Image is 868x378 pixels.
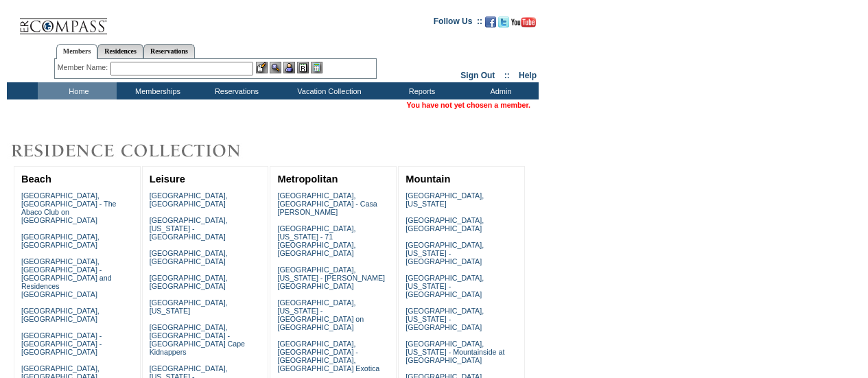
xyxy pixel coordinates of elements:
[485,21,496,29] a: Become our fan on Facebook
[256,62,268,73] img: b_edit.gif
[150,191,228,208] a: [GEOGRAPHIC_DATA], [GEOGRAPHIC_DATA]
[283,62,295,73] img: Impersonate
[38,82,117,99] td: Home
[381,82,460,99] td: Reports
[277,224,355,257] a: [GEOGRAPHIC_DATA], [US_STATE] - 71 [GEOGRAPHIC_DATA], [GEOGRAPHIC_DATA]
[7,137,274,165] img: Destinations by Exclusive Resorts
[21,191,117,224] a: [GEOGRAPHIC_DATA], [GEOGRAPHIC_DATA] - The Abaco Club on [GEOGRAPHIC_DATA]
[460,71,495,80] a: Sign Out
[7,21,18,21] img: i.gif
[21,257,112,298] a: [GEOGRAPHIC_DATA], [GEOGRAPHIC_DATA] - [GEOGRAPHIC_DATA] and Residences [GEOGRAPHIC_DATA]
[498,21,509,29] a: Follow us on Twitter
[498,16,509,27] img: Follow us on Twitter
[150,323,245,356] a: [GEOGRAPHIC_DATA], [GEOGRAPHIC_DATA] - [GEOGRAPHIC_DATA] Cape Kidnappers
[511,21,536,29] a: Subscribe to our YouTube Channel
[21,233,99,249] a: [GEOGRAPHIC_DATA], [GEOGRAPHIC_DATA]
[519,71,537,80] a: Help
[150,174,185,185] a: Leisure
[434,15,482,32] td: Follow Us ::
[21,307,99,323] a: [GEOGRAPHIC_DATA], [GEOGRAPHIC_DATA]
[277,265,385,290] a: [GEOGRAPHIC_DATA], [US_STATE] - [PERSON_NAME][GEOGRAPHIC_DATA]
[311,62,322,73] img: b_calculator.gif
[150,298,228,315] a: [GEOGRAPHIC_DATA], [US_STATE]
[406,191,484,208] a: [GEOGRAPHIC_DATA], [US_STATE]
[406,274,484,298] a: [GEOGRAPHIC_DATA], [US_STATE] - [GEOGRAPHIC_DATA]
[504,71,510,80] span: ::
[511,17,536,27] img: Subscribe to our YouTube Channel
[274,82,381,99] td: Vacation Collection
[277,340,379,373] a: [GEOGRAPHIC_DATA], [GEOGRAPHIC_DATA] - [GEOGRAPHIC_DATA], [GEOGRAPHIC_DATA] Exotica
[297,62,309,73] img: Reservations
[277,191,377,216] a: [GEOGRAPHIC_DATA], [GEOGRAPHIC_DATA] - Casa [PERSON_NAME]
[150,249,228,265] a: [GEOGRAPHIC_DATA], [GEOGRAPHIC_DATA]
[143,44,195,58] a: Reservations
[406,340,504,364] a: [GEOGRAPHIC_DATA], [US_STATE] - Mountainside at [GEOGRAPHIC_DATA]
[277,298,364,331] a: [GEOGRAPHIC_DATA], [US_STATE] - [GEOGRAPHIC_DATA] on [GEOGRAPHIC_DATA]
[19,7,108,35] img: Compass Home
[21,331,102,356] a: [GEOGRAPHIC_DATA] - [GEOGRAPHIC_DATA] - [GEOGRAPHIC_DATA]
[407,101,530,109] span: You have not yet chosen a member.
[406,241,484,265] a: [GEOGRAPHIC_DATA], [US_STATE] - [GEOGRAPHIC_DATA]
[21,174,51,185] a: Beach
[196,82,274,99] td: Reservations
[270,62,281,73] img: View
[117,82,196,99] td: Memberships
[460,82,539,99] td: Admin
[97,44,143,58] a: Residences
[406,216,484,233] a: [GEOGRAPHIC_DATA], [GEOGRAPHIC_DATA]
[58,62,110,73] div: Member Name:
[485,16,496,27] img: Become our fan on Facebook
[56,44,98,59] a: Members
[406,307,484,331] a: [GEOGRAPHIC_DATA], [US_STATE] - [GEOGRAPHIC_DATA]
[277,174,338,185] a: Metropolitan
[150,216,228,241] a: [GEOGRAPHIC_DATA], [US_STATE] - [GEOGRAPHIC_DATA]
[406,174,450,185] a: Mountain
[150,274,228,290] a: [GEOGRAPHIC_DATA], [GEOGRAPHIC_DATA]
